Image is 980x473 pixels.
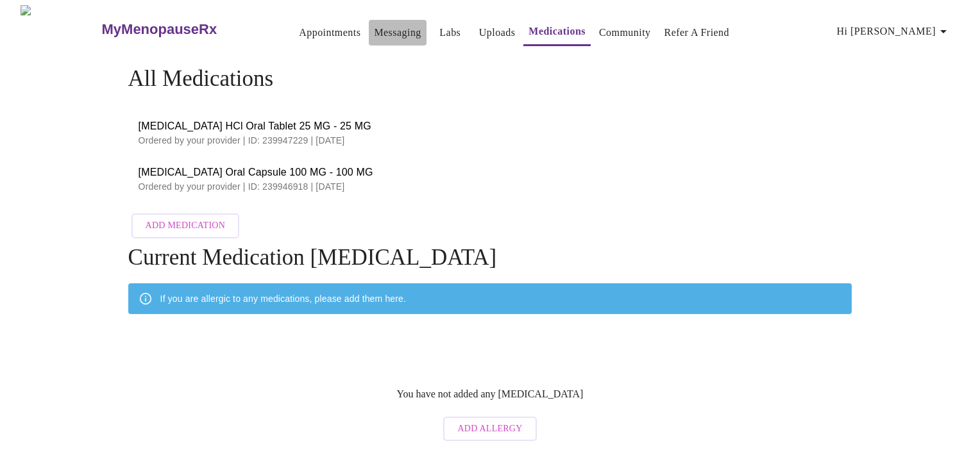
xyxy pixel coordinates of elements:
[528,22,586,40] a: Medications
[474,20,521,46] button: Uploads
[369,20,426,46] button: Messaging
[21,5,100,53] img: MyMenopauseRx Logo
[599,24,651,42] a: Community
[439,24,460,42] a: Labs
[294,20,366,46] button: Appointments
[664,24,730,42] a: Refer a Friend
[146,218,225,234] span: Add Medication
[299,24,360,42] a: Appointments
[479,24,516,42] a: Uploads
[430,20,471,46] button: Labs
[160,287,406,310] div: If you are allergic to any medications, please add them here.
[837,22,951,40] span: Hi [PERSON_NAME]
[100,7,268,52] a: MyMenopauseRx
[397,388,584,400] p: You have not added any [MEDICAL_DATA]
[374,24,421,42] a: Messaging
[832,19,956,44] button: Hi [PERSON_NAME]
[594,20,656,46] button: Community
[131,213,239,238] button: Add Medication
[102,21,217,38] h3: MyMenopauseRx
[659,20,735,46] button: Refer a Friend
[139,119,842,134] span: [MEDICAL_DATA] HCl Oral Tablet 25 MG - 25 MG
[128,66,852,92] h4: All Medications
[139,165,842,180] span: [MEDICAL_DATA] Oral Capsule 100 MG - 100 MG
[128,245,852,270] h4: Current Medication [MEDICAL_DATA]
[139,134,842,147] p: Ordered by your provider | ID: 239947229 | [DATE]
[523,19,591,46] button: Medications
[443,417,536,442] button: Add Allergy
[139,180,842,193] p: Ordered by your provider | ID: 239946918 | [DATE]
[457,421,522,437] span: Add Allergy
